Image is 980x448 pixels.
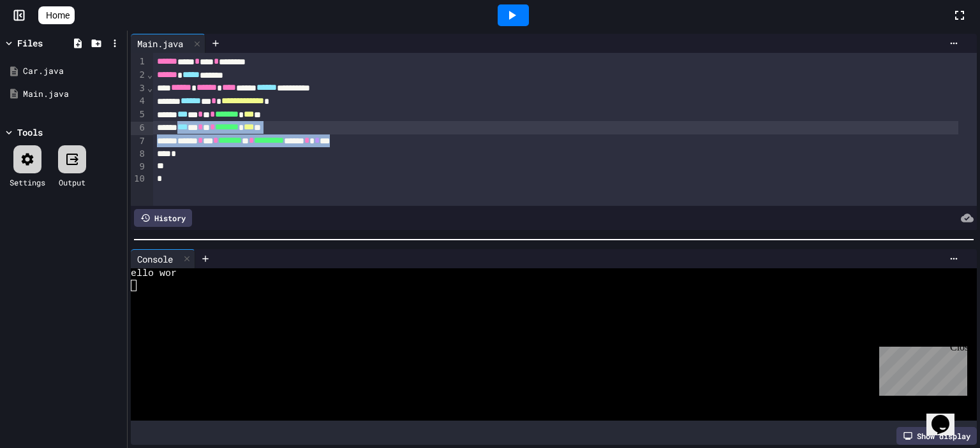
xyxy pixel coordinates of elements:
div: Console [131,252,179,266]
iframe: chat widget [926,397,967,435]
div: 9 [131,161,147,173]
div: 2 [131,69,147,82]
div: Main.java [23,88,122,101]
span: ello wor [131,268,177,280]
div: 10 [131,173,147,185]
div: 7 [131,135,147,148]
div: 4 [131,95,147,108]
span: Fold line [147,83,153,93]
a: Home [38,6,75,24]
div: Console [131,249,195,268]
div: Output [59,177,85,188]
div: Car.java [23,65,122,78]
div: 8 [131,148,147,161]
div: Main.java [131,37,189,50]
div: Main.java [131,34,205,53]
div: Tools [17,126,43,139]
div: Files [17,36,43,50]
div: 6 [131,122,147,135]
div: Chat with us now!Close [5,5,88,81]
div: 3 [131,82,147,96]
div: Settings [10,177,45,188]
div: History [134,209,192,227]
span: Fold line [147,69,153,80]
div: Show display [896,427,977,445]
span: Home [46,9,70,22]
iframe: chat widget [874,342,967,396]
div: 5 [131,108,147,122]
div: 1 [131,55,147,69]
